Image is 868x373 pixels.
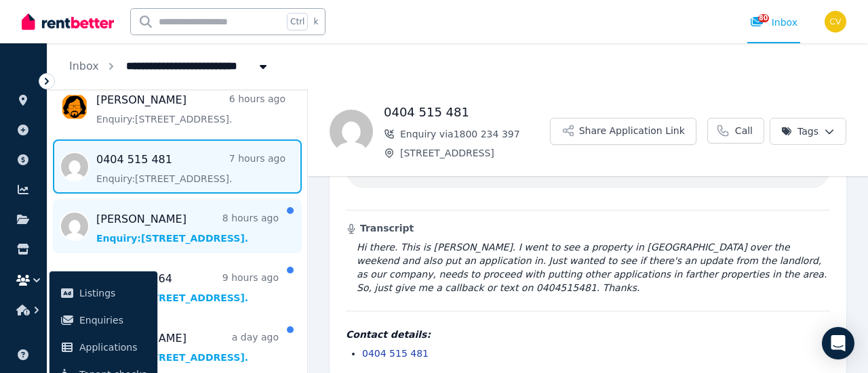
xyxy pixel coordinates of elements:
a: [PERSON_NAME]6 hours agoEnquiry:[STREET_ADDRESS]. [96,92,285,126]
h3: Transcript [346,221,830,235]
div: Inbox [750,16,797,29]
a: [PERSON_NAME]8 hours agoEnquiry:[STREET_ADDRESS]. [96,211,279,245]
img: Con Vafeas [825,11,846,32]
a: Call [707,118,764,144]
img: 0404 515 481 [330,110,373,153]
nav: Breadcrumb [47,43,292,89]
a: 0450 337 7649 hours agoEnquiry:[STREET_ADDRESS]. [96,271,279,305]
a: Inbox [69,60,99,72]
button: Tags [770,118,846,145]
a: 0404 515 4817 hours agoEnquiry:[STREET_ADDRESS]. [96,152,285,185]
span: Ctrl [287,13,308,30]
a: 0404 515 481 [362,348,429,359]
h1: 0404 515 481 [384,103,550,122]
span: Call [735,124,753,137]
a: Applications [55,334,152,361]
span: Enquiry via 1800 234 397 [400,127,550,141]
span: ORGANISE [11,74,54,84]
div: Open Intercom Messenger [822,327,854,359]
span: Listings [79,285,146,301]
span: Applications [79,339,146,355]
span: Enquiries [79,312,146,328]
a: Enquiries [55,307,152,334]
span: k [313,16,318,27]
span: Tags [781,125,818,138]
span: [STREET_ADDRESS] [400,146,550,160]
a: Listings [55,280,152,307]
h4: Contact details: [346,328,830,341]
img: RentBetter [22,12,114,32]
blockquote: Hi there. This is [PERSON_NAME]. I went to see a property in [GEOGRAPHIC_DATA] over the weekend a... [346,240,830,294]
a: [PERSON_NAME]a day agoEnquiry:[STREET_ADDRESS]. [96,330,279,364]
button: Share Application Link [550,118,696,145]
span: 80 [758,14,769,22]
